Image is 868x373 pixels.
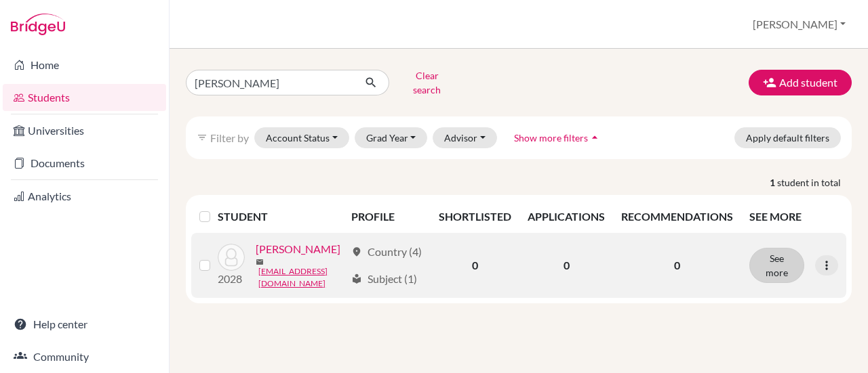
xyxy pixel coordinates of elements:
th: APPLICATIONS [519,200,613,233]
button: Advisor [433,127,497,148]
a: Documents [3,150,166,177]
th: PROFILE [343,200,431,233]
a: Community [3,343,166,370]
button: See more [749,248,804,283]
a: [EMAIL_ADDRESS][DOMAIN_NAME] [258,265,345,290]
span: location_on [351,246,362,257]
span: student in total [777,175,852,190]
a: Analytics [3,183,166,210]
th: RECOMMENDATIONS [613,200,741,233]
button: [PERSON_NAME] [747,12,852,37]
div: Country (4) [351,244,422,260]
button: Clear search [389,65,465,100]
img: Uppal, Ishaani [218,244,245,271]
span: local_library [351,273,362,284]
th: SEE MORE [741,200,846,233]
button: Grad Year [355,127,428,148]
a: Students [3,84,166,111]
th: STUDENT [218,200,343,233]
a: Universities [3,117,166,144]
a: Help center [3,311,166,338]
strong: 1 [770,175,777,190]
div: Subject (1) [351,271,417,287]
p: 2028 [218,271,245,287]
button: Show more filtersarrow_drop_up [502,127,613,148]
i: filter_list [197,132,208,143]
button: Account Status [254,127,349,148]
img: Bridge-U [11,14,65,35]
th: SHORTLISTED [431,200,519,233]
p: 0 [621,257,733,273]
a: Home [3,51,166,79]
a: [PERSON_NAME] [256,241,340,257]
button: Apply default filters [734,127,841,148]
button: Add student [749,70,852,95]
td: 0 [519,233,613,298]
span: Show more filters [514,132,588,144]
i: arrow_drop_up [588,131,601,144]
span: mail [256,258,264,266]
span: Filter by [210,131,249,144]
td: 0 [431,233,519,298]
input: Find student by name... [186,70,354,95]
